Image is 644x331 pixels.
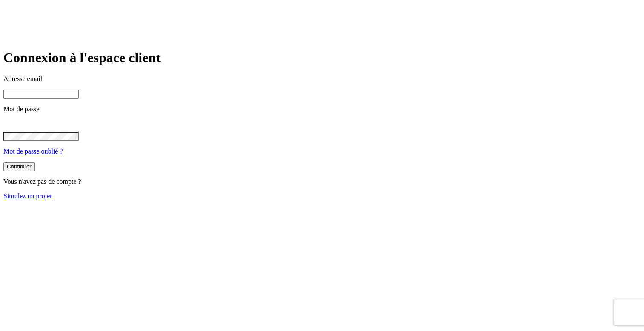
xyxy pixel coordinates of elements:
[3,178,641,186] p: Vous n'avez pas de compte ?
[3,75,641,83] p: Adresse email
[3,192,52,200] a: Simulez un projet
[3,105,641,113] p: Mot de passe
[3,162,35,171] button: Continuer
[7,163,32,170] div: Continuer
[3,148,63,155] a: Mot de passe oublié ?
[3,50,641,66] h1: Connexion à l'espace client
